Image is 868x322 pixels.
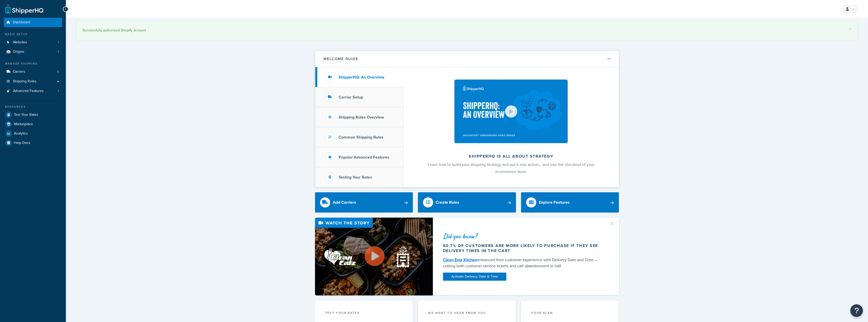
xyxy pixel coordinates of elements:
[339,135,383,140] h3: Common Shipping Rules
[339,175,372,180] h3: Testing Your Rates
[58,89,59,93] span: 1
[4,77,62,86] a: Shipping Rules
[4,110,62,119] a: Test Your Rates
[539,199,570,206] div: Explore Features
[315,51,619,67] button: Welcome Guide
[521,192,619,213] a: Explore Features
[339,95,363,100] h3: Carrier Setup
[454,80,567,143] img: ShipperHQ is all about strategy
[4,86,62,96] li: Advanced Features
[4,86,62,96] a: Advanced Features1
[4,47,62,56] a: Origins1
[443,257,603,269] div: enhanced their customer experience with Delivery Date and Time — cutting both customer service ti...
[14,131,28,136] span: Analytics
[13,79,36,84] span: Shipping Rules
[14,113,38,117] span: Test Your Rates
[4,32,62,36] div: Basic Setup
[531,311,609,316] div: Your Plan
[443,257,477,263] a: Clean Eatz Kitchen
[4,38,62,47] a: Websites1
[58,40,59,45] span: 1
[4,47,62,56] li: Origins
[849,27,851,31] a: ×
[315,218,433,295] img: Video thumbnail
[339,75,384,80] h3: ShipperHQ: An Overview
[4,67,62,77] a: Carriers3
[13,89,44,93] span: Advanced Features
[58,50,59,54] span: 1
[417,154,605,159] h2: ShipperHQ is all about strategy
[13,70,25,74] span: Carriers
[4,62,62,66] div: Manage Shipping
[436,199,459,206] div: Create Rules
[428,162,595,175] span: Learn how to build your shipping strategy and put it into action… and into the checkout of your e...
[323,57,358,61] h2: Welcome Guide
[315,192,413,213] a: Add Carriers
[418,192,516,213] a: Create Rules
[14,122,33,126] span: Marketplace
[4,138,62,147] a: Help Docs
[443,233,603,240] div: Did you know?
[443,243,603,253] div: 60.7% of customers are more likely to purchase if they see delivery times in the cart
[339,155,389,160] h3: Popular Advanced Features
[4,18,62,27] a: Dashboard
[339,115,384,120] h3: Shipping Rules Overview
[14,141,30,145] span: Help Docs
[13,50,24,54] span: Origins
[850,304,863,317] button: Open Resource Center
[428,311,506,315] p: we want to hear from you
[13,20,30,25] span: Dashboard
[443,273,506,281] a: Activate Delivery Date & Time
[57,70,59,74] span: 3
[333,199,356,206] div: Add Carriers
[4,120,62,129] a: Marketplace
[325,311,403,316] div: Test your rates
[4,129,62,138] a: Analytics
[13,40,27,45] span: Websites
[4,105,62,109] div: Resources
[83,27,851,34] div: Successfully authorized Shopify account
[4,67,62,77] li: Carriers
[4,38,62,47] li: Websites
